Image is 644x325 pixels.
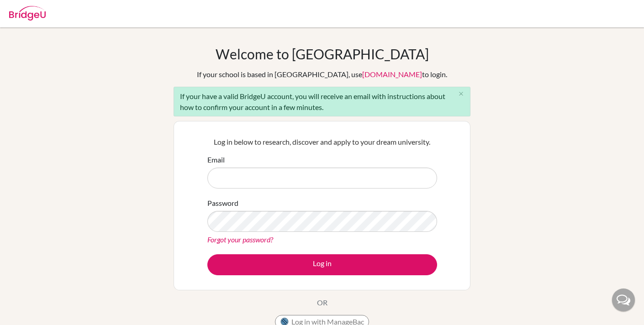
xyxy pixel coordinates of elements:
[207,136,437,147] p: Log in below to research, discover and apply to your dream university.
[458,90,465,97] i: close
[174,87,470,116] div: If your have a valid BridgeU account, you will receive an email with instructions about how to co...
[207,198,238,209] label: Password
[207,254,437,275] button: Log in
[362,70,422,79] a: [DOMAIN_NAME]
[9,6,46,21] img: Bridge-U
[317,297,327,308] p: OR
[197,69,447,80] div: If your school is based in [GEOGRAPHIC_DATA], use to login.
[207,154,225,165] label: Email
[207,235,273,244] a: Forgot your password?
[452,87,470,101] button: Close
[216,46,429,62] h1: Welcome to [GEOGRAPHIC_DATA]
